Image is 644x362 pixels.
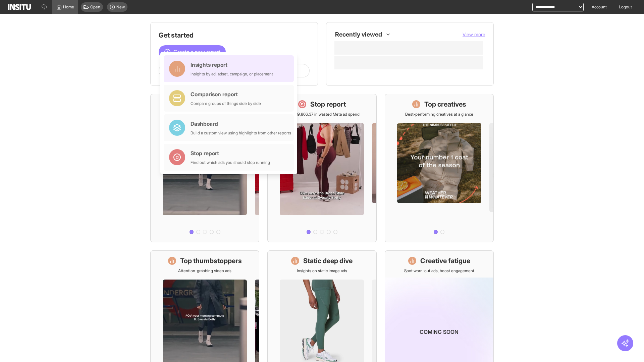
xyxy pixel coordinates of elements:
h1: Static deep dive [303,256,353,265]
span: View more [463,32,485,37]
div: Stop report [191,149,270,157]
a: What's live nowSee all active ads instantly [150,94,259,242]
a: Stop reportSave £19,866.37 in wasted Meta ad spend [267,94,376,242]
p: Save £19,866.37 in wasted Meta ad spend [284,112,360,117]
div: Insights by ad, adset, campaign, or placement [191,71,273,77]
div: Build a custom view using highlights from other reports [191,130,291,136]
img: Logo [8,4,31,10]
button: View more [463,31,485,38]
button: Create a new report [159,45,226,59]
div: Compare groups of things side by side [191,101,261,106]
div: Insights report [191,61,273,69]
p: Attention-grabbing video ads [178,268,231,274]
h1: Get started [159,31,310,40]
span: Open [90,4,100,10]
span: Home [63,4,74,10]
p: Best-performing creatives at a glance [405,112,473,117]
div: Find out which ads you should stop running [191,160,270,165]
div: Comparison report [191,90,261,98]
span: New [116,4,125,10]
h1: Top thumbstoppers [180,256,242,265]
div: Dashboard [191,120,291,128]
h1: Stop report [310,100,346,109]
h1: Top creatives [424,100,466,109]
p: Insights on static image ads [297,268,347,274]
span: Create a new report [173,48,220,56]
a: Top creativesBest-performing creatives at a glance [385,94,494,242]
